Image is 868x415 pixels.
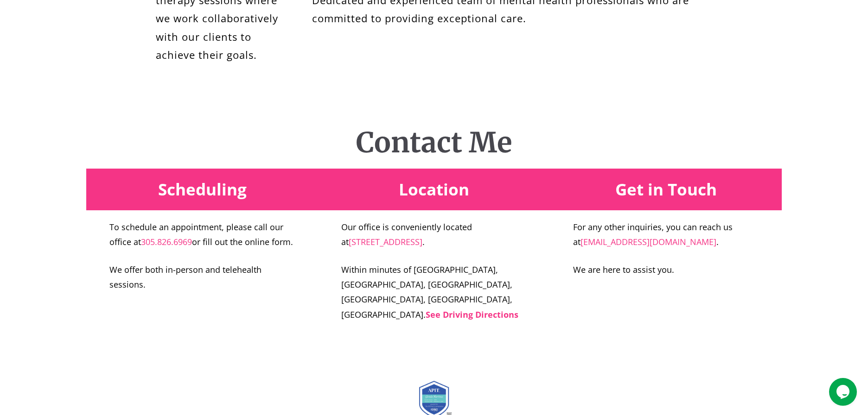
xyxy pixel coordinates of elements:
[615,180,717,199] h2: Get in Touch
[399,180,469,199] h2: Location
[581,236,716,247] a: [EMAIL_ADDRESS][DOMAIN_NAME]
[426,309,518,320] a: See Driving Directions
[158,180,247,199] h2: Scheduling
[109,220,295,250] p: To schedule an appointment, please call our office at or fill out the online form.
[573,220,759,250] p: For any other inquiries, you can reach us at .
[109,262,295,292] p: We offer both in-person and telehealth sessions.
[86,126,782,159] h1: Contact Me
[573,262,674,277] p: We are here to assist you.
[141,236,192,247] a: 305.826.6969
[341,262,527,322] p: Within minutes of [GEOGRAPHIC_DATA], [GEOGRAPHIC_DATA], [GEOGRAPHIC_DATA], [GEOGRAPHIC_DATA], [GE...
[349,236,422,247] a: [STREET_ADDRESS]
[829,378,859,406] iframe: chat widget
[341,220,527,250] p: Our office is conveniently located at .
